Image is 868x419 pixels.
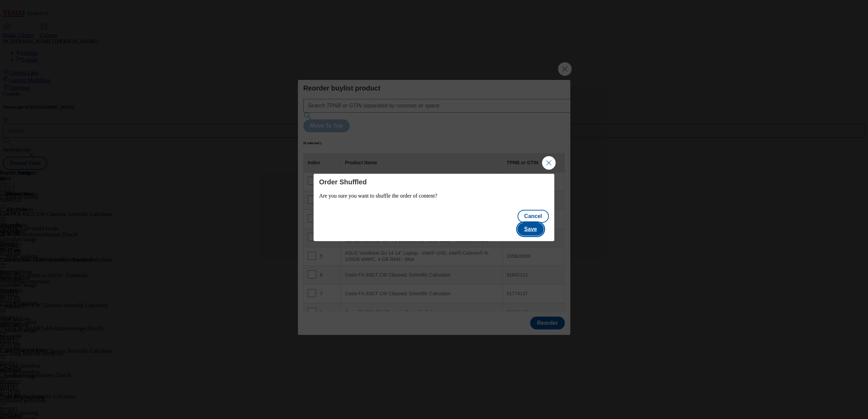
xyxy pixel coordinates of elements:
div: Modal [314,174,554,241]
button: Cancel [518,210,549,223]
p: Are you sure you want to shuffle the order of content? [319,193,549,199]
h4: Order Shuffled [319,178,549,186]
button: Close Modal [542,156,556,170]
button: Save [518,223,544,236]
